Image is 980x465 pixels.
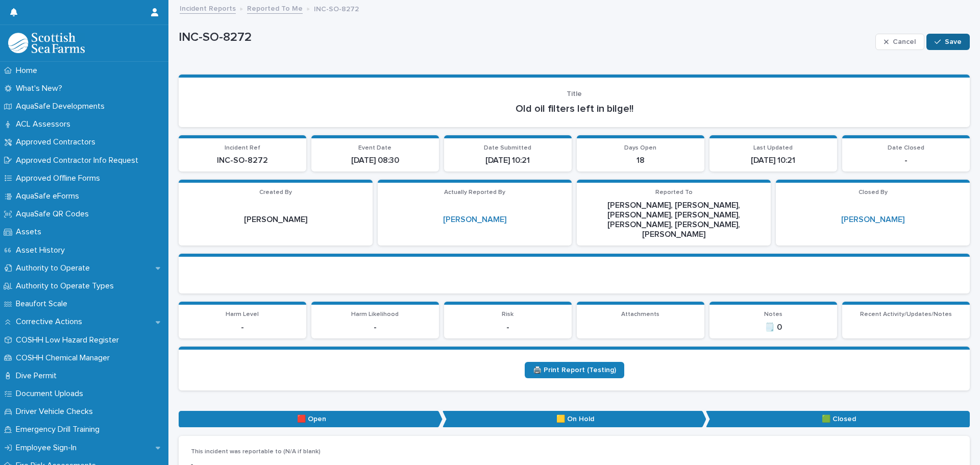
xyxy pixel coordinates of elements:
[443,215,506,225] a: [PERSON_NAME]
[926,34,970,50] button: Save
[860,311,952,317] span: Recent Activity/Updates/Notes
[12,335,127,345] p: COSHH Low Hazard Register
[12,299,76,309] p: Beaufort Scale
[191,103,958,115] p: Old oil filters left in bilge!!
[655,189,693,195] span: Reported To
[12,191,87,201] p: AquaSafe eForms
[12,281,122,291] p: Authority to Operate Types
[484,145,531,151] span: Date Submitted
[191,449,321,455] span: This incident was reportable to (N/A if blank)
[716,156,831,165] p: [DATE] 10:21
[358,145,391,151] span: Event Date
[624,145,656,151] span: Days Open
[12,371,65,381] p: Dive Permit
[12,263,98,273] p: Authority to Operate
[12,174,108,183] p: Approved Offline Forms
[12,102,113,111] p: AquaSafe Developments
[12,66,45,76] p: Home
[12,389,91,399] p: Document Uploads
[706,411,970,428] p: 🟩 Closed
[716,323,831,332] p: 🗒️ 0
[12,425,108,434] p: Emergency Drill Training
[185,156,300,165] p: INC-SO-8272
[12,443,85,453] p: Employee Sign-In
[180,2,236,14] a: Incident Reports
[450,156,566,165] p: [DATE] 10:21
[841,215,904,225] a: [PERSON_NAME]
[502,311,513,317] span: Risk
[12,84,70,93] p: What's New?
[875,34,924,50] button: Cancel
[533,366,616,374] span: 🖨️ Print Report (Testing)
[317,323,433,332] p: -
[567,90,582,97] span: Title
[450,323,566,332] p: -
[12,227,50,237] p: Assets
[12,209,97,219] p: AquaSafe QR Codes
[893,38,916,45] span: Cancel
[314,3,359,14] p: INC-SO-8272
[888,145,924,151] span: Date Closed
[226,311,259,317] span: Harm Level
[525,362,624,378] a: 🖨️ Print Report (Testing)
[351,311,399,317] span: Harm Likelihood
[444,189,505,195] span: Actually Reported By
[12,353,118,363] p: COSHH Chemical Manager
[764,311,782,317] span: Notes
[259,189,292,195] span: Created By
[12,156,146,165] p: Approved Contractor Info Request
[945,38,962,45] span: Save
[621,311,659,317] span: Attachments
[225,145,260,151] span: Incident Ref
[583,201,765,240] p: [PERSON_NAME], [PERSON_NAME], [PERSON_NAME], [PERSON_NAME], [PERSON_NAME], [PERSON_NAME], [PERSON...
[859,189,888,195] span: Closed By
[179,30,871,45] p: INC-SO-8272
[753,145,793,151] span: Last Updated
[8,33,85,53] img: bPIBxiqnSb2ggTQWdOVV
[12,119,79,129] p: ACL Assessors
[247,2,303,14] a: Reported To Me
[443,411,706,428] p: 🟨 On Hold
[12,137,104,147] p: Approved Contractors
[848,156,964,165] p: -
[12,317,90,327] p: Corrective Actions
[12,407,101,417] p: Driver Vehicle Checks
[179,411,443,428] p: 🟥 Open
[317,156,433,165] p: [DATE] 08:30
[583,156,698,165] p: 18
[185,215,366,225] p: [PERSON_NAME]
[12,246,73,255] p: Asset History
[185,323,300,332] p: -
